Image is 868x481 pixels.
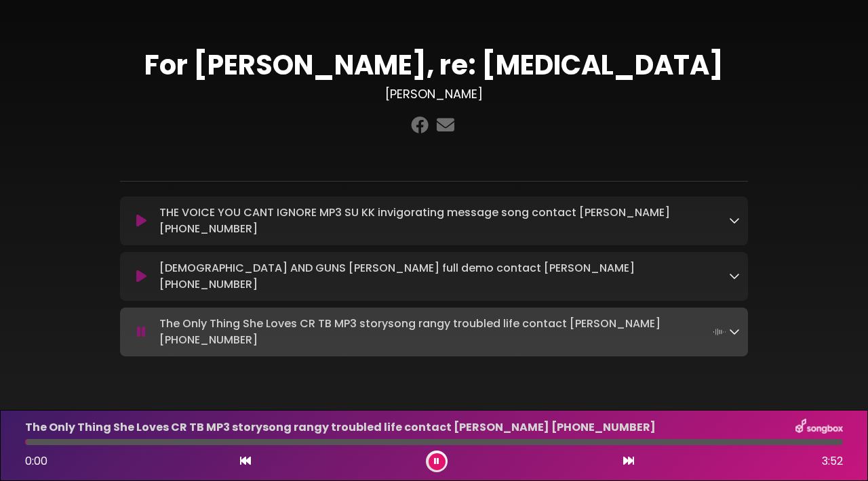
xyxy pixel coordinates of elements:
[120,87,748,102] h3: [PERSON_NAME]
[159,316,729,348] p: The Only Thing She Loves CR TB MP3 storysong rangy troubled life contact [PERSON_NAME] [PHONE_NUM...
[120,49,748,81] h1: For [PERSON_NAME], re: [MEDICAL_DATA]
[159,260,729,293] p: [DEMOGRAPHIC_DATA] AND GUNS [PERSON_NAME] full demo contact [PERSON_NAME] [PHONE_NUMBER]
[710,322,729,341] img: waveform4.gif
[159,205,729,237] p: THE VOICE YOU CANT IGNORE MP3 SU KK invigorating message song contact [PERSON_NAME] [PHONE_NUMBER]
